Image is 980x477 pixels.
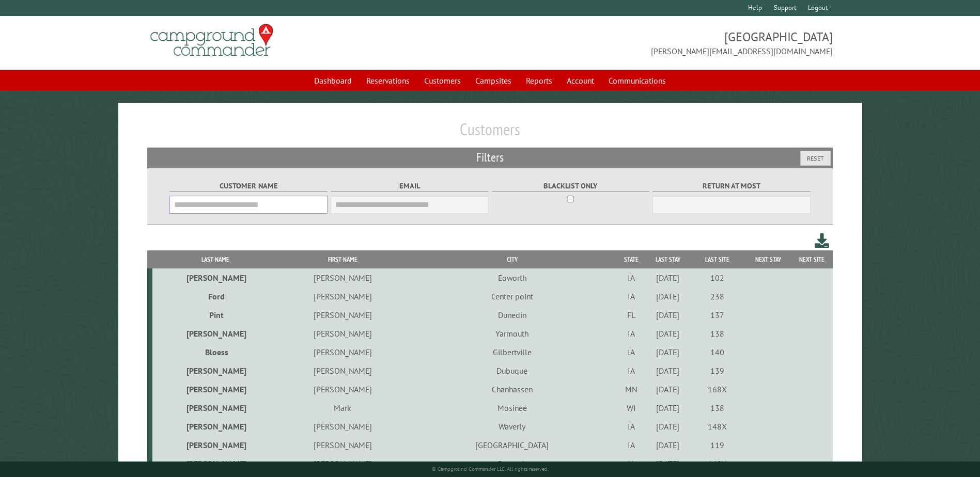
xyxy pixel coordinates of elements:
[407,287,617,306] td: Center point
[690,454,745,473] td: 148X
[278,250,408,268] th: First Name
[647,328,689,339] div: [DATE]
[815,231,830,250] a: Download this customer list (.csv)
[617,361,645,380] td: IA
[520,71,558,90] a: Reports
[360,71,416,90] a: Reservations
[617,250,645,268] th: State
[152,287,277,306] td: Ford
[152,436,277,454] td: [PERSON_NAME]
[278,324,408,343] td: [PERSON_NAME]
[617,306,645,324] td: FL
[147,148,832,167] h2: Filters
[617,268,645,287] td: IA
[617,287,645,306] td: IA
[407,306,617,324] td: Dunedin
[278,343,408,361] td: [PERSON_NAME]
[278,417,408,436] td: [PERSON_NAME]
[647,291,689,301] div: [DATE]
[152,380,277,399] td: [PERSON_NAME]
[690,417,745,436] td: 148X
[308,71,358,90] a: Dashboard
[800,151,831,166] button: Reset
[690,361,745,380] td: 139
[278,268,408,287] td: [PERSON_NAME]
[147,119,832,148] h1: Customers
[152,324,277,343] td: [PERSON_NAME]
[432,466,549,472] small: © Campground Commander LLC. All rights reserved.
[690,306,745,324] td: 137
[147,20,276,60] img: Campground Commander
[278,454,408,473] td: [PERSON_NAME]
[690,380,745,399] td: 168X
[407,417,617,436] td: Waverly
[407,343,617,361] td: Gilbertville
[407,454,617,473] td: Decorah
[617,454,645,473] td: IA
[152,306,277,324] td: Pint
[407,268,617,287] td: Eoworth
[690,399,745,417] td: 138
[152,361,277,380] td: [PERSON_NAME]
[561,71,600,90] a: Account
[791,250,833,268] th: Next Site
[617,343,645,361] td: IA
[617,436,645,454] td: IA
[690,343,745,361] td: 140
[690,250,745,268] th: Last Site
[152,454,277,473] td: [PERSON_NAME]
[492,180,649,192] label: Blacklist only
[652,180,810,192] label: Return at most
[647,310,689,320] div: [DATE]
[647,458,689,469] div: [DATE]
[407,361,617,380] td: Dubuque
[690,436,745,454] td: 119
[690,287,745,306] td: 238
[602,71,672,90] a: Communications
[647,440,689,450] div: [DATE]
[617,380,645,399] td: MN
[407,324,617,343] td: Yarmouth
[278,436,408,454] td: [PERSON_NAME]
[169,180,327,192] label: Customer Name
[646,250,690,268] th: Last Stay
[331,180,488,192] label: Email
[152,343,277,361] td: Bloess
[278,287,408,306] td: [PERSON_NAME]
[647,421,689,432] div: [DATE]
[647,347,689,357] div: [DATE]
[152,250,277,268] th: Last Name
[407,250,617,268] th: City
[278,306,408,324] td: [PERSON_NAME]
[647,273,689,283] div: [DATE]
[278,399,408,417] td: Mark
[617,417,645,436] td: IA
[617,324,645,343] td: IA
[469,71,518,90] a: Campsites
[418,71,467,90] a: Customers
[152,417,277,436] td: [PERSON_NAME]
[152,268,277,287] td: [PERSON_NAME]
[407,436,617,454] td: [GEOGRAPHIC_DATA]
[152,399,277,417] td: [PERSON_NAME]
[647,403,689,413] div: [DATE]
[617,399,645,417] td: WI
[647,384,689,394] div: [DATE]
[278,361,408,380] td: [PERSON_NAME]
[690,324,745,343] td: 138
[690,268,745,287] td: 102
[490,28,833,57] span: [GEOGRAPHIC_DATA] [PERSON_NAME][EMAIL_ADDRESS][DOMAIN_NAME]
[278,380,408,399] td: [PERSON_NAME]
[407,380,617,399] td: Chanhassen
[745,250,791,268] th: Next Stay
[647,365,689,376] div: [DATE]
[407,399,617,417] td: Mosinee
